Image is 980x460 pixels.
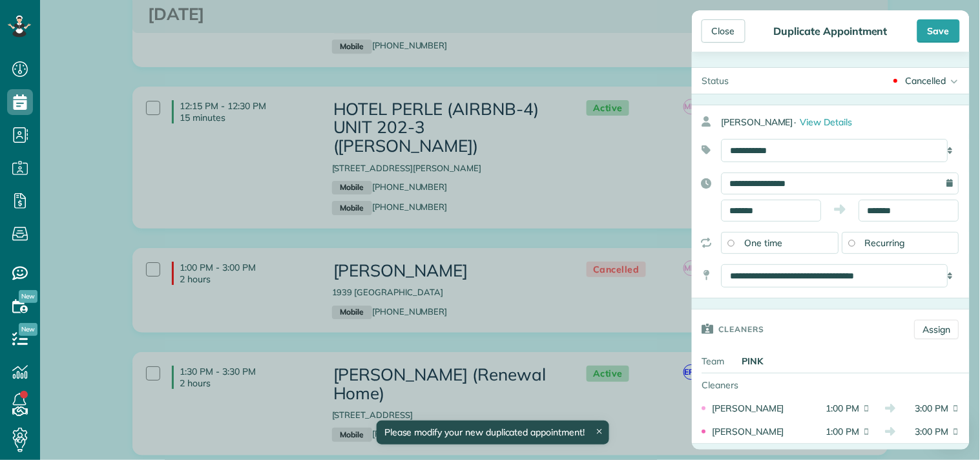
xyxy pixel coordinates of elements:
strong: PINK [742,355,764,367]
input: One time [728,240,735,246]
div: [PERSON_NAME] [713,425,812,438]
div: Cleaners [692,373,782,397]
span: View Details [800,116,853,128]
div: Team [692,350,737,373]
span: New [19,290,37,303]
span: 3:00 PM [905,425,949,438]
h3: Cleaners [719,309,765,348]
span: 1:00 PM [816,402,860,415]
div: Cancelled [906,74,946,87]
span: 3:00 PM [905,402,949,415]
div: [PERSON_NAME] [713,402,812,415]
div: Duplicate Appointment [770,25,891,37]
span: New [19,323,37,336]
span: One time [745,237,783,249]
span: · [795,116,797,128]
span: Recurring [866,237,906,249]
div: Status [692,68,740,94]
span: 1:00 PM [816,425,860,438]
div: Close [702,19,745,43]
div: Please modify your new duplicated appointment! [377,421,609,444]
a: Assign [915,320,959,339]
div: [PERSON_NAME] [722,110,970,134]
input: Recurring [849,240,855,246]
div: Save [917,19,960,43]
